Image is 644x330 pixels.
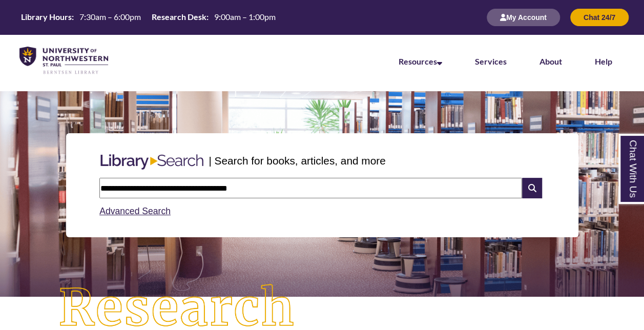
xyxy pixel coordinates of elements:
[79,12,141,22] span: 7:30am – 6:00pm
[95,150,209,174] img: Libary Search
[570,9,629,26] button: Chat 24/7
[487,13,560,22] a: My Account
[475,56,507,66] a: Services
[209,153,385,169] p: | Search for books, articles, and more
[17,11,280,24] a: Hours Today
[19,47,108,75] img: UNWSP Library Logo
[17,11,75,23] th: Library Hours:
[487,9,560,26] button: My Account
[148,11,210,23] th: Research Desk:
[99,206,171,216] a: Advanced Search
[17,11,280,23] table: Hours Today
[539,56,562,66] a: About
[522,178,542,198] i: Search
[399,56,442,66] a: Resources
[214,12,276,22] span: 9:00am – 1:00pm
[595,56,612,66] a: Help
[570,13,629,22] a: Chat 24/7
